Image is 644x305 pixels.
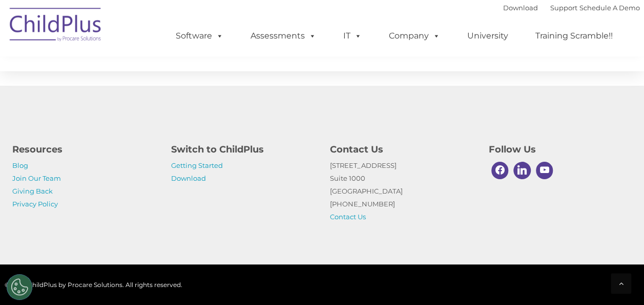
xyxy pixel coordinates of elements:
[511,159,533,182] a: Linkedin
[12,161,28,169] a: Blog
[5,281,182,289] span: © 2025 ChildPlus by Procare Solutions. All rights reserved.
[165,26,234,46] a: Software
[330,142,473,157] h4: Contact Us
[12,142,156,157] h4: Resources
[333,26,372,46] a: IT
[379,26,450,46] a: Company
[142,68,174,75] span: Last name
[12,200,58,208] a: Privacy Policy
[330,213,366,221] a: Contact Us
[171,161,223,169] a: Getting Started
[550,4,577,12] a: Support
[489,159,511,182] a: Facebook
[489,142,632,157] h4: Follow Us
[5,1,107,52] img: ChildPlus by Procare Solutions
[240,26,326,46] a: Assessments
[533,159,556,182] a: Youtube
[330,159,473,223] p: [STREET_ADDRESS] Suite 1000 [GEOGRAPHIC_DATA] [PHONE_NUMBER]
[12,187,53,195] a: Giving Back
[503,4,640,12] font: |
[7,274,32,300] button: Cookies Settings
[503,4,538,12] a: Download
[171,142,315,157] h4: Switch to ChildPlus
[476,194,644,305] iframe: Chat Widget
[142,110,186,118] span: Phone number
[171,174,206,182] a: Download
[457,26,518,46] a: University
[525,26,623,46] a: Training Scramble!!
[12,174,61,182] a: Join Our Team
[579,4,640,12] a: Schedule A Demo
